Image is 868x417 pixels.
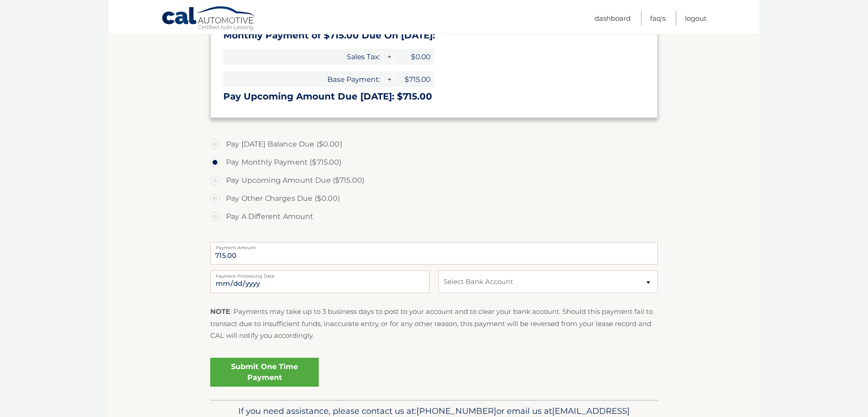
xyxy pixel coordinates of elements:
[393,71,434,87] span: $715.00
[161,6,256,32] a: Cal Automotive
[210,208,658,226] label: Pay A Different Amount
[210,270,429,293] input: Payment Date
[210,358,319,387] a: Submit One Time Payment
[393,49,434,65] span: $0.00
[223,91,645,102] h3: Pay Upcoming Amount Due [DATE]: $715.00
[210,153,658,171] label: Pay Monthly Payment ($715.00)
[685,11,707,26] a: Logout
[384,71,393,87] span: +
[210,171,658,190] label: Pay Upcoming Amount Due ($715.00)
[384,49,393,65] span: +
[210,190,658,208] label: Pay Other Charges Due ($0.00)
[223,30,645,41] h3: Monthly Payment of $715.00 Due On [DATE]:
[210,135,658,153] label: Pay [DATE] Balance Due ($0.00)
[650,11,665,26] a: FAQ's
[210,306,658,341] p: : Payments may take up to 3 business days to post to your account and to clear your bank account....
[223,49,383,65] span: Sales Tax:
[210,307,230,316] strong: NOTE
[223,71,383,87] span: Base Payment:
[210,242,658,249] label: Payment Amount
[416,406,496,416] span: [PHONE_NUMBER]
[594,11,631,26] a: Dashboard
[210,270,429,278] label: Payment Processing Date
[210,242,658,265] input: Payment Amount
